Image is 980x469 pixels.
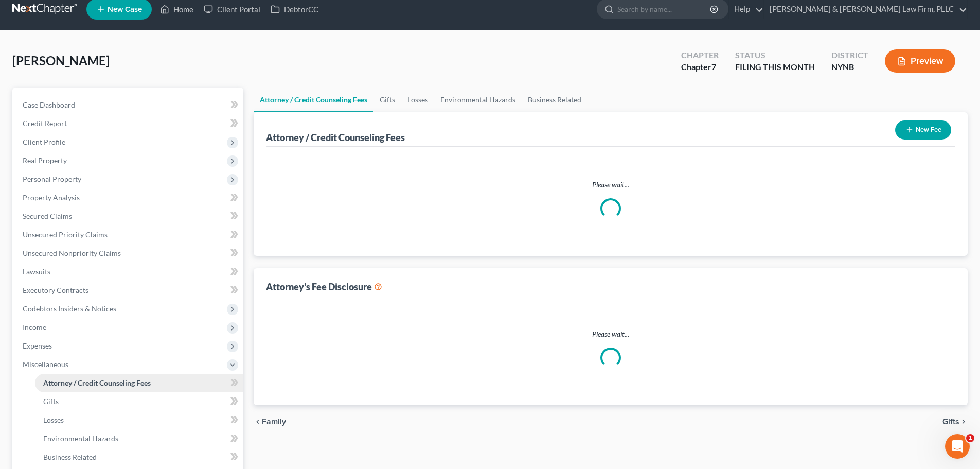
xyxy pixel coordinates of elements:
[254,418,286,426] button: chevron_left Family
[43,434,118,443] span: Environmental Hazards
[262,418,286,426] span: Family
[895,120,951,140] button: New Fee
[43,397,59,406] span: Gifts
[14,244,243,263] a: Unsecured Nonpriority Claims
[23,193,80,202] span: Property Analysis
[831,61,868,73] div: NYNB
[274,329,947,339] p: Please wait...
[108,6,142,13] span: New Case
[23,212,72,220] span: Secured Claims
[12,53,110,68] span: [PERSON_NAME]
[23,304,116,313] span: Codebtors Insiders & Notices
[681,61,719,73] div: Chapter
[23,341,52,350] span: Expenses
[681,49,719,61] div: Chapter
[23,137,65,146] span: Client Profile
[942,418,968,426] button: Gifts chevron_right
[23,249,121,257] span: Unsecured Nonpriority Claims
[35,411,243,429] a: Losses
[401,88,434,112] a: Losses
[35,374,243,392] a: Attorney / Credit Counseling Fees
[735,61,815,73] div: FILING THIS MONTH
[23,100,75,109] span: Case Dashboard
[373,88,401,112] a: Gifts
[831,49,868,61] div: District
[266,281,382,293] div: Attorney's Fee Disclosure
[711,62,716,72] span: 7
[266,131,405,144] div: Attorney / Credit Counseling Fees
[43,415,64,424] span: Losses
[23,156,67,165] span: Real Property
[14,225,243,244] a: Unsecured Priority Claims
[945,434,970,459] iframe: Intercom live chat
[254,88,373,112] a: Attorney / Credit Counseling Fees
[35,392,243,411] a: Gifts
[274,180,947,190] p: Please wait...
[23,175,81,183] span: Personal Property
[14,96,243,114] a: Case Dashboard
[23,286,88,294] span: Executory Contracts
[43,453,97,461] span: Business Related
[885,49,955,73] button: Preview
[23,360,68,369] span: Miscellaneous
[966,434,974,442] span: 1
[942,418,959,426] span: Gifts
[35,448,243,466] a: Business Related
[35,429,243,448] a: Environmental Hazards
[14,263,243,281] a: Lawsuits
[14,114,243,133] a: Credit Report
[434,88,522,112] a: Environmental Hazards
[959,418,968,426] i: chevron_right
[43,378,151,387] span: Attorney / Credit Counseling Fees
[23,230,108,239] span: Unsecured Priority Claims
[522,88,587,112] a: Business Related
[735,49,815,61] div: Status
[23,267,50,276] span: Lawsuits
[14,188,243,207] a: Property Analysis
[23,119,67,128] span: Credit Report
[14,281,243,300] a: Executory Contracts
[23,323,46,332] span: Income
[14,207,243,225] a: Secured Claims
[254,418,262,426] i: chevron_left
